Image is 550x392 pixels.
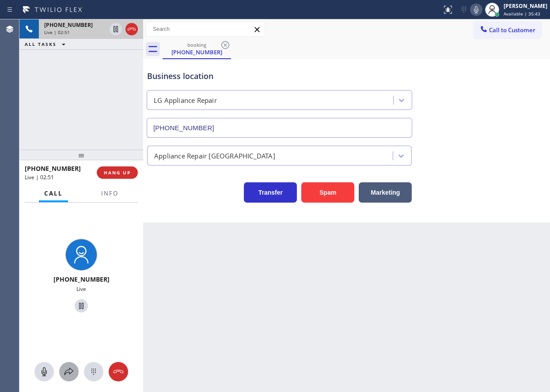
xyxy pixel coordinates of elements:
[470,4,482,16] button: Mute
[147,70,412,82] div: Business location
[244,182,297,203] button: Transfer
[76,285,86,293] span: Live
[163,48,230,56] div: [PHONE_NUMBER]
[110,23,122,35] button: Hold Customer
[75,299,88,313] button: Hold Customer
[147,118,412,138] input: Phone Number
[44,189,63,197] span: Call
[96,185,124,202] button: Info
[146,22,265,36] input: Search
[154,95,217,106] div: LG Appliance Repair
[359,182,412,203] button: Marketing
[97,166,138,179] button: HANG UP
[109,362,128,381] button: Hang up
[25,173,54,181] span: Live | 02:51
[101,189,118,197] span: Info
[474,22,541,38] button: Call to Customer
[301,182,354,203] button: Spam
[504,11,540,17] span: Available | 35:43
[59,362,79,381] button: Open directory
[19,39,74,49] button: ALL TASKS
[39,185,68,202] button: Call
[44,29,70,35] span: Live | 02:51
[163,39,230,58] div: (502) 649-5874
[84,362,103,381] button: Open dialpad
[53,275,110,283] span: [PHONE_NUMBER]
[25,164,81,173] span: [PHONE_NUMBER]
[34,362,54,381] button: Mute
[125,23,138,35] button: Hang up
[44,21,93,29] span: [PHONE_NUMBER]
[154,151,275,161] div: Appliance Repair [GEOGRAPHIC_DATA]
[104,170,131,176] span: HANG UP
[163,41,230,48] div: booking
[489,26,535,34] span: Call to Customer
[504,2,547,10] div: [PERSON_NAME]
[25,41,57,47] span: ALL TASKS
